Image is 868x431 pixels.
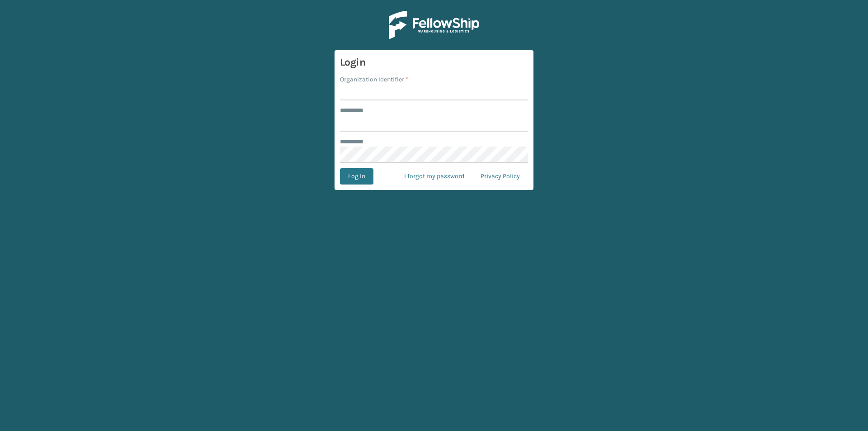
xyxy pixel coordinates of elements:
img: Logo [389,11,479,39]
button: Log In [340,168,373,185]
label: Organization Identifier [340,75,408,84]
a: I forgot my password [396,168,472,185]
h3: Login [340,56,528,69]
a: Privacy Policy [472,168,528,185]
